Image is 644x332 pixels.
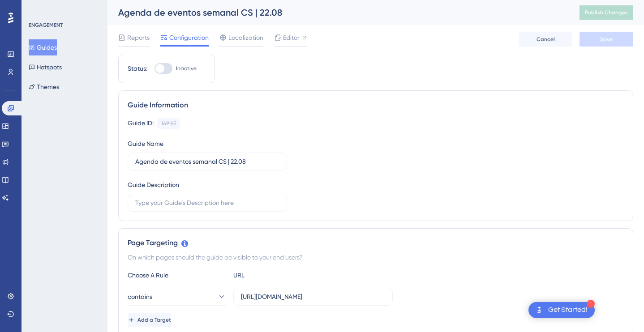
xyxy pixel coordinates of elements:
span: Localization [228,32,263,43]
button: Themes [29,79,59,95]
div: Page Targeting [128,238,624,248]
div: Get Started! [548,305,588,315]
div: ENGAGEMENT [29,21,63,29]
div: On which pages should the guide be visible to your end users? [128,252,624,263]
img: launcher-image-alternative-text [534,305,545,315]
input: Type your Guide’s Description here [135,198,279,208]
div: Guide Name [128,138,163,149]
div: Open Get Started! checklist, remaining modules: 1 [528,302,595,318]
button: Add a Target [128,313,171,327]
button: contains [128,288,226,306]
div: Guide Information [128,100,624,111]
div: Agenda de eventos semanal CS | 22.08 [118,6,557,19]
div: Guide ID: [128,118,154,129]
span: Publish Changes [585,9,628,16]
input: Type your Guide’s Name here [135,157,279,166]
span: Inactive [176,65,197,72]
span: Editor [283,32,300,43]
div: Choose A Rule [128,270,226,281]
button: Save [580,32,633,47]
div: 1 [587,300,595,308]
button: Guides [29,39,57,55]
div: 149165 [161,120,176,127]
span: Save [600,36,613,43]
span: Configuration [169,32,209,43]
button: Hotspots [29,59,62,75]
div: URL [233,270,332,281]
span: Cancel [537,36,555,43]
button: Cancel [519,32,572,47]
input: yourwebsite.com/path [241,292,385,302]
span: Reports [127,32,150,43]
div: Guide Description [128,179,179,190]
div: Status: [128,63,147,74]
span: contains [128,291,152,302]
button: Publish Changes [580,5,633,20]
span: Add a Target [137,316,171,323]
